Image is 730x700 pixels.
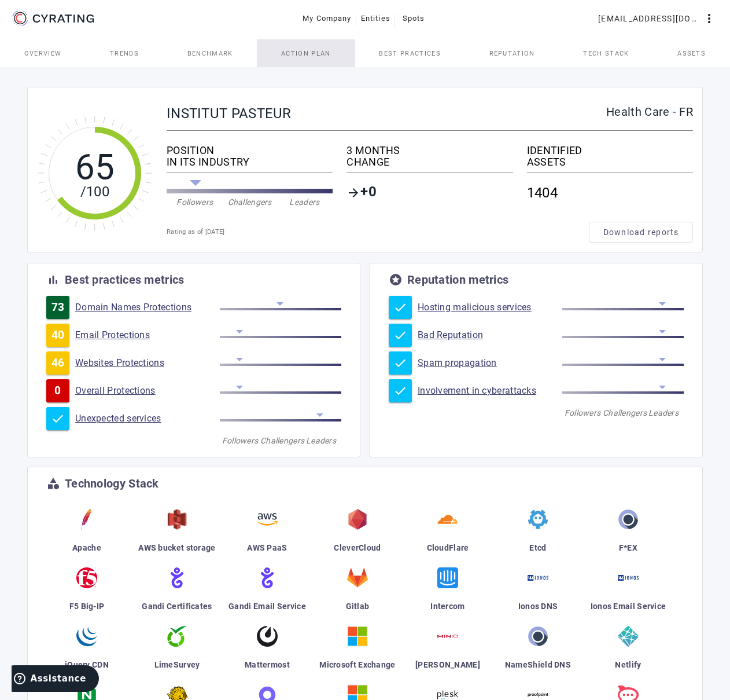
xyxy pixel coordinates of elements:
[395,8,432,29] button: Spots
[393,328,407,342] mat-icon: check
[245,660,290,669] span: Mattermost
[407,621,488,680] a: [PERSON_NAME]
[75,302,220,313] a: Domain Names Protections
[228,602,306,611] span: Gandi Email Service
[24,50,62,57] span: Overview
[356,8,395,29] button: Entities
[75,357,220,369] a: Websites Protections
[80,184,109,200] tspan: /100
[702,12,716,25] mat-icon: more_vert
[603,226,679,238] span: Download reports
[281,50,331,57] span: Action Plan
[430,602,464,611] span: Intercom
[46,504,127,563] a: Apache
[220,435,260,446] div: Followers
[33,14,94,23] g: CYRATING
[65,478,159,489] div: Technology Stack
[403,9,425,28] span: Spots
[418,302,562,313] a: Hosting malicious services
[137,563,217,621] a: Gandi Certificates
[427,543,469,552] span: CloudFlare
[606,106,693,118] div: Health Care - FR
[142,602,212,611] span: Gandi Certificates
[12,665,99,694] iframe: Ouvre un widget dans lequel vous pouvez trouver plus d’informations
[69,602,105,611] span: F5 Big-IP
[167,156,333,168] div: IN ITS INDUSTRY
[317,621,398,680] a: Microsoft Exchange
[346,186,360,200] mat-icon: arrow_forward
[588,621,669,680] a: Netlify
[497,563,578,621] a: Ionos DNS
[303,9,352,28] span: My Company
[346,602,370,611] span: Gitlab
[497,504,578,563] a: Etcd
[407,274,508,285] div: Reputation metrics
[51,329,65,341] span: 40
[317,563,398,621] a: Gitlab
[227,504,308,563] a: AWS PaaS
[167,145,333,156] div: POSITION
[527,156,693,168] div: ASSETS
[75,329,220,341] a: Email Protections
[505,660,571,669] span: NameShield DNS
[593,8,721,29] button: [EMAIL_ADDRESS][DOMAIN_NAME]
[489,50,535,57] span: Reputation
[393,384,407,398] mat-icon: check
[46,273,60,287] mat-icon: bar_chart
[418,357,562,369] a: Spam propagation
[346,145,513,156] div: 3 MONTHS
[51,357,65,369] span: 46
[360,186,377,200] span: +0
[393,300,407,314] mat-icon: check
[247,543,287,552] span: AWS PaaS
[389,273,403,287] mat-icon: stars
[603,407,643,419] div: Challengers
[75,146,115,188] tspan: 65
[497,621,578,680] a: NameShield DNS
[46,563,127,621] a: F5 Big-IP
[46,621,127,680] a: jQuery CDN
[591,602,666,611] span: Ionos Email Service
[518,602,558,611] span: Ionos DNS
[75,413,220,424] a: Unexpected services
[677,50,706,57] span: Assets
[298,8,356,29] button: My Company
[187,50,233,57] span: Benchmark
[167,196,222,208] div: Followers
[346,156,513,168] div: CHANGE
[393,356,407,370] mat-icon: check
[529,543,546,552] span: Etcd
[65,660,109,669] span: jQuery CDN
[54,385,61,397] span: 0
[418,329,562,341] a: Bad Reputation
[260,435,301,446] div: Challengers
[407,563,488,621] a: Intercom
[615,660,641,669] span: Netlify
[589,222,693,243] button: Download reports
[588,563,669,621] a: Ionos Email Service
[167,226,589,238] div: Rating as of [DATE]
[583,50,629,57] span: Tech Stack
[110,50,139,57] span: Trends
[137,621,217,680] a: LimeSurvey
[75,385,220,397] a: Overall Protections
[222,196,277,208] div: Challengers
[154,660,200,669] span: LimeSurvey
[319,660,395,669] span: Microsoft Exchange
[72,543,101,552] span: Apache
[46,477,60,490] mat-icon: category
[562,407,603,419] div: Followers
[527,145,693,156] div: IDENTIFIED
[407,504,488,563] a: CloudFlare
[227,563,308,621] a: Gandi Email Service
[643,407,684,419] div: Leaders
[527,178,693,208] div: 1404
[138,543,215,552] span: AWS bucket storage
[65,274,185,285] div: Best practices metrics
[418,385,562,397] a: Involvement in cyberattacks
[415,660,480,669] span: [PERSON_NAME]
[379,50,440,57] span: Best practices
[317,504,398,563] a: CleverCloud
[361,9,390,28] span: Entities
